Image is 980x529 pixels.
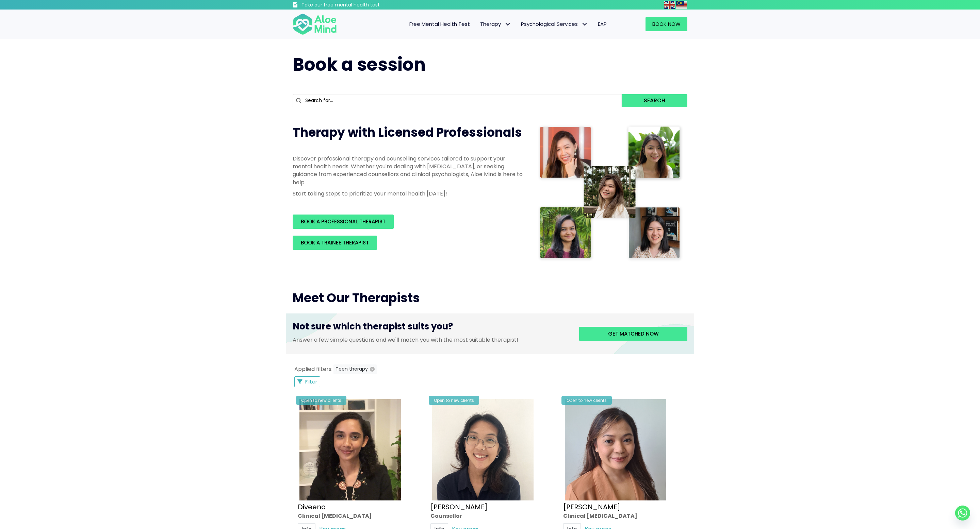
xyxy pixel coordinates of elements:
[503,19,512,29] span: Therapy: submenu
[676,1,687,9] img: ms
[409,20,470,28] span: Free Mental Health Test
[565,399,666,500] img: Hanna Clinical Psychologist
[521,20,588,28] span: Psychological Services
[430,512,550,520] div: Counsellor
[622,94,687,107] button: Search
[293,13,337,35] img: Aloe mind Logo
[646,17,687,31] a: Book Now
[676,1,687,8] a: Malay
[293,94,622,107] input: Search for...
[299,399,401,500] img: IMG_1660 – Diveena Nair
[298,512,417,520] div: Clinical [MEDICAL_DATA]
[293,124,522,141] span: Therapy with Licensed Professionals
[664,1,675,9] img: en
[608,330,659,337] span: Get matched now
[430,502,488,512] a: [PERSON_NAME]
[480,20,511,28] span: Therapy
[516,17,593,31] a: Psychological ServicesPsychological Services: submenu
[296,396,346,405] div: Open to new clients
[298,502,326,512] a: Diveena
[293,289,420,307] span: Meet Our Therapists
[305,378,317,385] span: Filter
[432,399,534,500] img: Emelyne Counsellor
[563,512,682,520] div: Clinical [MEDICAL_DATA]
[538,124,683,262] img: Therapist collage
[593,17,612,31] a: EAP
[563,502,620,512] a: [PERSON_NAME]
[346,17,612,31] nav: Menu
[294,376,320,387] button: Filter Listings
[579,19,589,29] span: Psychological Services: submenu
[293,236,377,250] a: BOOK A TRAINEE THERAPIST
[579,327,687,341] a: Get matched now
[404,17,475,31] a: Free Mental Health Test
[301,218,386,225] span: BOOK A PROFESSIONAL THERAPIST
[561,396,612,405] div: Open to new clients
[301,239,369,246] span: BOOK A TRAINEE THERAPIST
[293,215,394,229] a: BOOK A PROFESSIONAL THERAPIST
[293,190,524,198] p: Start taking steps to prioritize your mental health [DATE]!
[293,320,569,336] h3: Not sure which therapist suits you?
[294,365,332,373] span: Applied filters:
[429,396,479,405] div: Open to new clients
[475,17,516,31] a: TherapyTherapy: submenu
[293,155,524,186] p: Discover professional therapy and counselling services tailored to support your mental health nee...
[664,1,676,8] a: English
[293,336,569,344] p: Answer a few simple questions and we'll match you with the most suitable therapist!
[598,20,607,28] span: EAP
[301,2,416,8] h3: Take our free mental health test
[293,2,416,10] a: Take our free mental health test
[333,364,377,374] button: Teen therapy
[652,20,681,28] span: Book Now
[955,506,970,521] a: Whatsapp
[293,52,426,77] span: Book a session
